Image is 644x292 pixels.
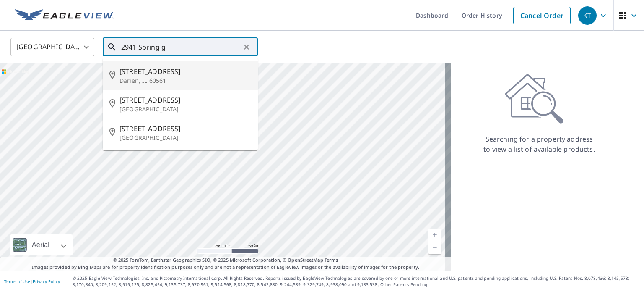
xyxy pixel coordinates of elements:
[121,35,241,59] input: Search by address or latitude-longitude
[119,95,251,105] span: [STREET_ADDRESS]
[73,275,640,288] p: © 2025 Eagle View Technologies, Inc. and Pictometry International Corp. All Rights Reserved. Repo...
[325,257,338,263] a: Terms
[119,134,251,142] p: [GEOGRAPHIC_DATA]
[428,241,441,254] a: Current Level 5, Zoom Out
[10,234,73,255] div: Aerial
[483,134,595,154] p: Searching for a property address to view a list of available products.
[4,279,60,284] p: |
[119,66,251,76] span: [STREET_ADDRESS]
[513,7,571,24] a: Cancel Order
[15,9,114,22] img: EV Logo
[119,76,251,85] p: Darien, IL 60561
[10,35,94,59] div: [GEOGRAPHIC_DATA]
[29,234,52,255] div: Aerial
[113,257,338,264] span: © 2025 TomTom, Earthstar Geographics SIO, © 2025 Microsoft Corporation, ©
[288,257,323,263] a: OpenStreetMap
[33,279,60,284] a: Privacy Policy
[578,6,597,25] div: KT
[241,41,252,53] button: Clear
[119,124,251,134] span: [STREET_ADDRESS]
[428,229,441,241] a: Current Level 5, Zoom In
[4,279,30,284] a: Terms of Use
[119,105,251,113] p: [GEOGRAPHIC_DATA]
